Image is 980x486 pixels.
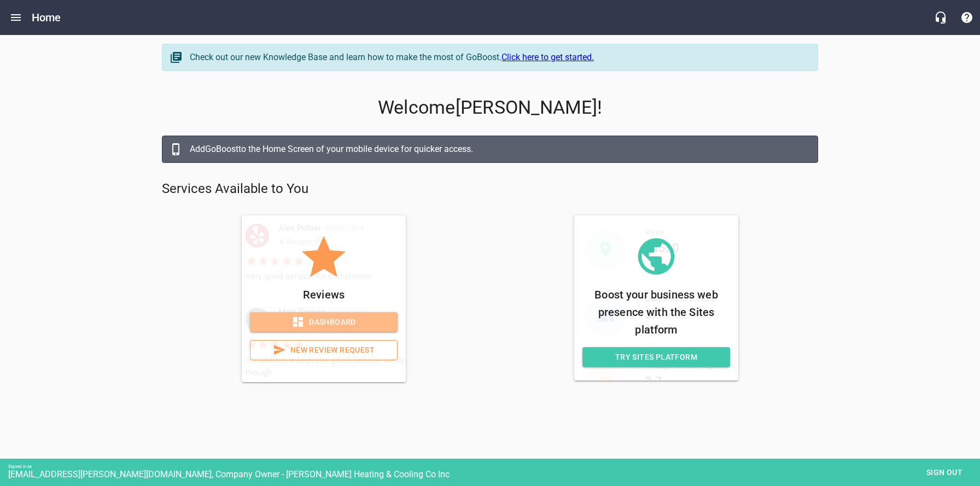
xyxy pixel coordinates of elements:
h6: Home [32,9,61,26]
div: Check out our new Knowledge Base and learn how to make the most of GoBoost. [190,51,807,64]
span: Try Sites Platform [591,350,721,364]
p: Boost your business web presence with the Sites platform [582,286,730,338]
p: Welcome [PERSON_NAME] ! [162,97,818,119]
span: New Review Request [259,343,388,357]
a: Try Sites Platform [582,347,730,367]
div: [EMAIL_ADDRESS][PERSON_NAME][DOMAIN_NAME], Company Owner - [PERSON_NAME] Heating & Cooling Co Inc [8,469,980,479]
a: New Review Request [250,340,398,360]
button: Live Chat [927,4,954,31]
a: Dashboard [250,312,398,332]
button: Sign out [917,462,972,483]
button: Open drawer [3,4,29,31]
p: Reviews [250,286,398,303]
button: Support Portal [954,4,980,31]
span: Sign out [921,466,967,479]
span: Dashboard [259,315,389,329]
div: Add GoBoost to the Home Screen of your mobile device for quicker access. [190,143,807,156]
div: Signed in as [8,464,980,469]
p: Services Available to You [162,180,818,198]
a: Click here to get started. [501,52,594,62]
a: AddGoBoostto the Home Screen of your mobile device for quicker access. [162,136,818,163]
